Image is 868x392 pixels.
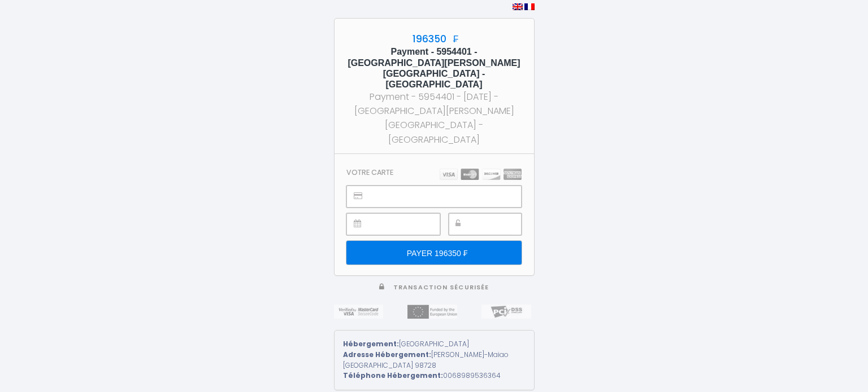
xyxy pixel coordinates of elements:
strong: Adresse Hébergement: [343,350,431,359]
iframe: Secure payment input frame [474,214,521,235]
iframe: Secure payment input frame [372,186,520,207]
iframe: Secure payment input frame [372,214,439,235]
div: [PERSON_NAME]-Maiao [GEOGRAPHIC_DATA] 98728 [343,350,526,371]
input: PAYER 196350 ₣ [346,241,521,265]
strong: Hébergement: [343,339,399,349]
div: 0068989536364 [343,371,526,381]
span: 196350 ₣ [410,32,458,46]
strong: Téléphone Hébergement: [343,371,443,380]
div: [GEOGRAPHIC_DATA] [343,339,526,350]
div: Payment - 5954401 - [DATE] - [GEOGRAPHIC_DATA][PERSON_NAME][GEOGRAPHIC_DATA] - [GEOGRAPHIC_DATA] [345,90,524,147]
h5: Payment - 5954401 - [GEOGRAPHIC_DATA][PERSON_NAME][GEOGRAPHIC_DATA] - [GEOGRAPHIC_DATA] [345,46,524,90]
h3: Votre carte [346,168,393,177]
span: Transaction sécurisée [393,283,489,292]
img: en.png [513,3,523,10]
img: carts.png [440,169,522,180]
img: fr.png [524,3,535,10]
